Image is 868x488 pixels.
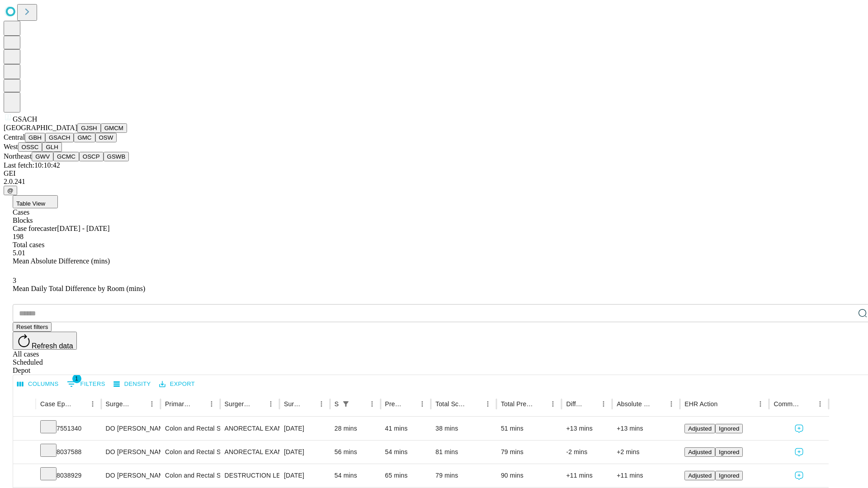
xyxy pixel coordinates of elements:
[4,169,864,178] div: GEI
[146,398,158,410] button: Menu
[101,123,127,133] button: GMCM
[481,398,494,410] button: Menu
[18,445,31,460] button: Expand
[16,200,45,207] span: Table View
[617,464,675,487] div: +11 mins
[684,447,715,457] button: Adjusted
[225,441,275,464] div: ANORECTAL EXAM UNDER ANESTHESIA
[435,400,468,408] div: Total Scheduled Duration
[774,400,800,408] div: Comments
[597,398,610,410] button: Menu
[547,398,559,410] button: Menu
[106,441,156,464] div: DO [PERSON_NAME] Do
[814,398,826,410] button: Menu
[77,123,101,133] button: GJSH
[617,417,675,440] div: +13 mins
[45,133,74,142] button: GSACH
[111,377,153,391] button: Density
[719,472,739,479] span: Ignored
[40,441,97,464] div: 8037588
[435,441,492,464] div: 81 mins
[13,225,57,232] span: Case forecaster
[165,417,215,440] div: Colon and Rectal Surgery
[385,441,427,464] div: 54 mins
[225,417,275,440] div: ANORECTAL EXAM UNDER ANESTHESIA
[13,285,145,292] span: Mean Daily Total Difference by Room (mins)
[4,124,77,131] span: [GEOGRAPHIC_DATA]
[501,417,557,440] div: 51 mins
[4,186,17,195] button: @
[684,400,717,408] div: EHR Action
[7,187,14,194] span: @
[53,152,79,161] button: GCMC
[617,441,675,464] div: +2 mins
[284,441,325,464] div: [DATE]
[688,449,712,455] span: Adjusted
[13,115,37,123] span: GSACH
[4,133,25,141] span: Central
[95,133,117,142] button: OSW
[302,398,315,410] button: Sort
[469,398,481,410] button: Sort
[104,152,129,161] button: GSWB
[13,241,44,249] span: Total cases
[335,400,339,408] div: Scheduled In Room Duration
[315,398,328,410] button: Menu
[416,398,429,410] button: Menu
[501,441,557,464] div: 79 mins
[718,398,731,410] button: Sort
[652,398,665,410] button: Sort
[715,424,743,433] button: Ignored
[501,464,557,487] div: 90 mins
[106,400,132,408] div: Surgeon Name
[385,400,403,408] div: Predicted In Room Duration
[719,449,739,455] span: Ignored
[665,398,678,410] button: Menu
[65,377,108,391] button: Show filters
[284,464,325,487] div: [DATE]
[284,400,302,408] div: Surgery Date
[165,400,191,408] div: Primary Service
[340,398,352,410] div: 1 active filter
[40,417,97,440] div: 7551340
[684,471,715,480] button: Adjusted
[13,233,24,240] span: 198
[715,471,743,480] button: Ignored
[205,398,218,410] button: Menu
[13,277,16,284] span: 3
[715,447,743,457] button: Ignored
[335,441,376,464] div: 56 mins
[225,400,251,408] div: Surgery Name
[340,398,352,410] button: Show filters
[4,152,32,160] span: Northeast
[86,398,99,410] button: Menu
[157,377,197,391] button: Export
[4,143,18,150] span: West
[385,417,427,440] div: 41 mins
[72,374,81,383] span: 1
[193,398,205,410] button: Sort
[566,464,608,487] div: +11 mins
[13,322,52,332] button: Reset filters
[32,152,53,161] button: GWV
[435,464,492,487] div: 79 mins
[133,398,146,410] button: Sort
[40,400,73,408] div: Case Epic Id
[13,257,110,265] span: Mean Absolute Difference (mins)
[40,464,97,487] div: 8038929
[32,342,73,350] span: Refresh data
[501,400,533,408] div: Total Predicted Duration
[25,133,45,142] button: GBH
[585,398,597,410] button: Sort
[106,464,156,487] div: DO [PERSON_NAME] Do
[252,398,264,410] button: Sort
[403,398,416,410] button: Sort
[684,424,715,433] button: Adjusted
[566,441,608,464] div: -2 mins
[13,249,25,257] span: 5.01
[15,377,61,391] button: Select columns
[42,142,61,152] button: GLH
[18,142,42,152] button: OSSC
[264,398,277,410] button: Menu
[366,398,378,410] button: Menu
